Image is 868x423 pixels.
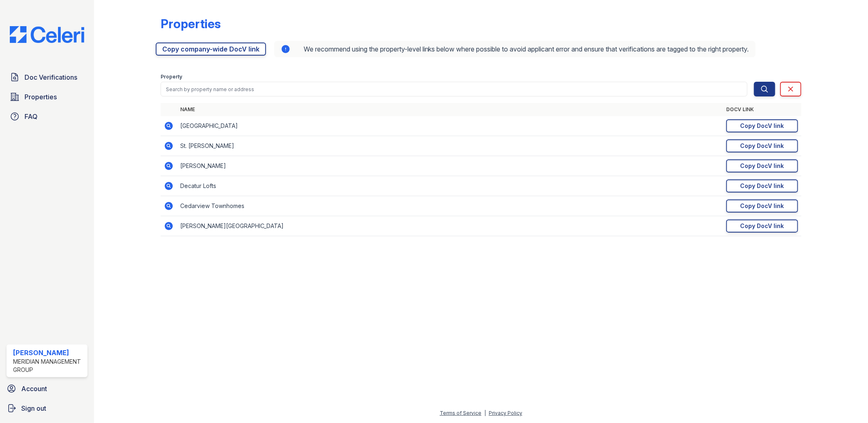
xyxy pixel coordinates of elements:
[740,202,784,210] div: Copy DocV link
[13,358,84,374] div: Meridian Management Group
[3,400,91,416] a: Sign out
[726,159,798,172] a: Copy DocV link
[177,156,723,176] td: [PERSON_NAME]
[13,348,84,358] div: [PERSON_NAME]
[723,103,801,116] th: DocV Link
[7,108,87,125] a: FAQ
[726,119,798,132] a: Copy DocV link
[484,410,486,416] div: |
[3,380,91,397] a: Account
[740,162,784,170] div: Copy DocV link
[177,136,723,156] td: St. [PERSON_NAME]
[726,219,798,233] a: Copy DocV link
[177,103,723,116] th: Name
[740,122,784,130] div: Copy DocV link
[274,41,756,57] div: We recommend using the property-level links below where possible to avoid applicant error and ens...
[177,176,723,196] td: Decatur Lofts
[740,142,784,150] div: Copy DocV link
[177,116,723,136] td: [GEOGRAPHIC_DATA]
[440,410,481,416] a: Terms of Service
[156,43,266,56] a: Copy company-wide DocV link
[3,26,91,43] img: CE_Logo_Blue-a8612792a0a2168367f1c8372b55b34899dd931a85d93a1a3d3e32e68fde9ad4.png
[25,92,57,102] span: Properties
[161,16,221,31] div: Properties
[726,199,798,213] a: Copy DocV link
[726,139,798,152] a: Copy DocV link
[740,182,784,190] div: Copy DocV link
[740,222,784,230] div: Copy DocV link
[177,216,723,236] td: [PERSON_NAME][GEOGRAPHIC_DATA]
[489,410,522,416] a: Privacy Policy
[25,72,77,82] span: Doc Verifications
[726,179,798,192] a: Copy DocV link
[21,403,46,413] span: Sign out
[25,112,38,121] span: FAQ
[21,384,47,394] span: Account
[7,89,87,105] a: Properties
[177,196,723,216] td: Cedarview Townhomes
[161,82,748,96] input: Search by property name or address
[7,69,87,85] a: Doc Verifications
[161,74,182,80] label: Property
